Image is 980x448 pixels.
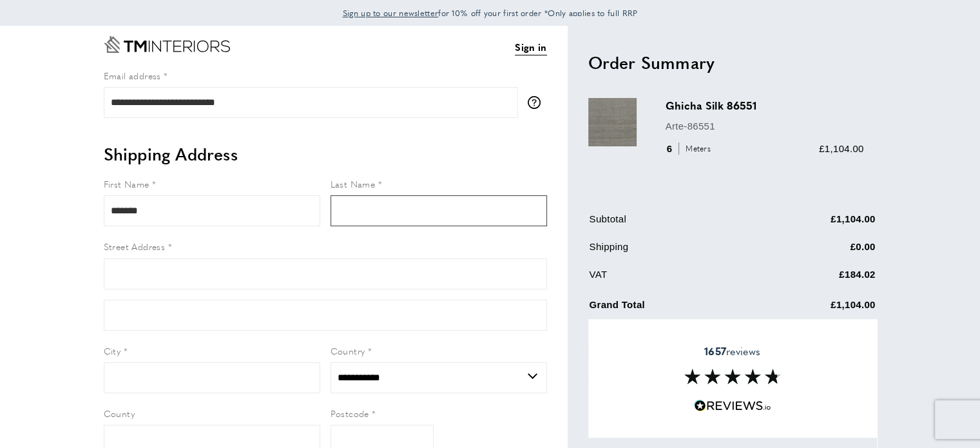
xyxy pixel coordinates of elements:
[749,295,876,322] td: £1,104.00
[666,141,715,157] div: 6
[343,7,439,19] span: Sign up to our newsletter
[588,98,637,146] img: Ghicha Silk 86551
[104,69,161,82] span: Email address
[331,344,365,357] span: Country
[331,407,369,420] span: Postcode
[666,119,864,134] p: Arte-86551
[331,177,376,190] span: Last Name
[749,267,876,292] td: £184.02
[104,407,135,420] span: County
[104,240,166,253] span: Street Address
[678,142,714,155] span: Meters
[528,96,547,109] button: More information
[590,267,747,292] td: VAT
[104,344,121,357] span: City
[515,39,546,55] a: Sign in
[343,7,638,19] span: for 10% off your first order *Only applies to full RRP
[684,369,781,384] img: Reviews section
[819,143,863,154] span: £1,104.00
[704,345,760,358] span: reviews
[590,239,747,264] td: Shipping
[590,211,747,237] td: Subtotal
[104,177,149,190] span: First Name
[694,400,771,412] img: Reviews.io 5 stars
[704,344,726,358] strong: 1657
[104,142,547,166] h2: Shipping Address
[749,211,876,237] td: £1,104.00
[588,51,877,74] h2: Order Summary
[749,239,876,264] td: £0.00
[590,295,747,322] td: Grand Total
[666,98,864,113] h3: Ghicha Silk 86551
[343,6,439,19] a: Sign up to our newsletter
[104,36,230,53] a: Go to Home page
